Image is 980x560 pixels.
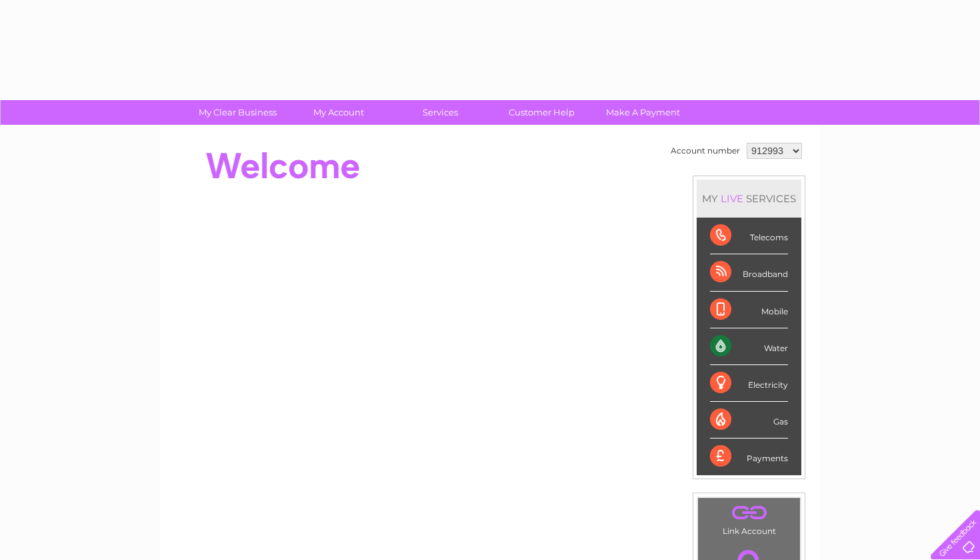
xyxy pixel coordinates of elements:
a: Make A Payment [588,100,698,125]
div: Payments [710,439,788,475]
div: Electricity [710,365,788,402]
td: Link Account [697,497,801,539]
a: My Clear Business [183,100,293,125]
td: Account number [667,139,743,162]
a: Customer Help [487,100,597,125]
div: Broadband [710,254,788,291]
a: Services [385,100,495,125]
div: Water [710,328,788,365]
div: Mobile [710,292,788,328]
div: MY SERVICES [697,180,801,218]
div: Telecoms [710,218,788,254]
div: Gas [710,402,788,439]
a: . [701,501,797,525]
a: My Account [284,100,394,125]
div: LIVE [718,192,746,205]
